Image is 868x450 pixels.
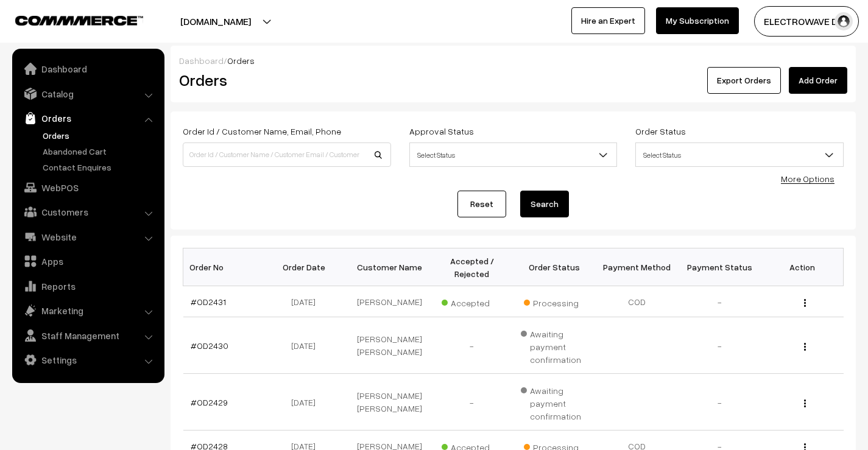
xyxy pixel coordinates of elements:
[521,381,589,423] span: Awaiting payment confirmation
[15,275,160,297] a: Reports
[571,7,645,34] a: Hire an Expert
[348,248,431,286] th: Customer Name
[15,12,122,27] a: COMMMERCE
[457,191,506,217] a: Reset
[409,142,618,167] span: Select Status
[804,299,806,307] img: Menu
[348,286,431,317] td: [PERSON_NAME]
[15,250,160,272] a: Apps
[761,248,844,286] th: Action
[15,177,160,199] a: WebPOS
[679,286,761,317] td: -
[431,317,513,374] td: -
[15,16,143,25] img: COMMMERCE
[635,125,686,138] label: Order Status
[431,248,513,286] th: Accepted / Rejected
[596,286,679,317] td: COD
[635,142,844,167] span: Select Status
[442,294,503,309] span: Accepted
[40,145,160,158] a: Abandoned Cart
[266,248,348,286] th: Order Date
[15,325,160,346] a: Staff Management
[266,286,348,317] td: [DATE]
[656,7,739,34] a: My Subscription
[179,71,390,90] h2: Orders
[679,374,761,431] td: -
[679,248,761,286] th: Payment Status
[410,144,617,166] span: Select Status
[409,125,474,138] label: Approval Status
[15,349,160,371] a: Settings
[15,58,160,80] a: Dashboard
[40,129,160,142] a: Orders
[40,161,160,174] a: Contact Enquires
[707,67,781,94] button: Export Orders
[183,248,266,286] th: Order No
[834,12,853,30] img: user
[183,142,391,167] input: Order Id / Customer Name / Customer Email / Customer Phone
[266,317,348,374] td: [DATE]
[179,54,847,67] div: /
[15,107,160,129] a: Orders
[15,201,160,223] a: Customers
[524,294,585,309] span: Processing
[15,300,160,322] a: Marketing
[804,399,806,407] img: Menu
[15,226,160,248] a: Website
[227,55,255,66] span: Orders
[781,174,834,184] a: More Options
[636,144,843,166] span: Select Status
[266,374,348,431] td: [DATE]
[183,125,341,138] label: Order Id / Customer Name, Email, Phone
[804,343,806,351] img: Menu
[348,374,431,431] td: [PERSON_NAME] [PERSON_NAME]
[179,55,224,66] a: Dashboard
[191,397,228,407] a: #OD2429
[15,83,160,105] a: Catalog
[348,317,431,374] td: [PERSON_NAME] [PERSON_NAME]
[754,6,859,37] button: ELECTROWAVE DE…
[191,340,228,351] a: #OD2430
[520,191,569,217] button: Search
[138,6,294,37] button: [DOMAIN_NAME]
[431,374,513,431] td: -
[596,248,679,286] th: Payment Method
[191,297,226,307] a: #OD2431
[513,248,596,286] th: Order Status
[679,317,761,374] td: -
[521,325,589,366] span: Awaiting payment confirmation
[789,67,847,94] a: Add Order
